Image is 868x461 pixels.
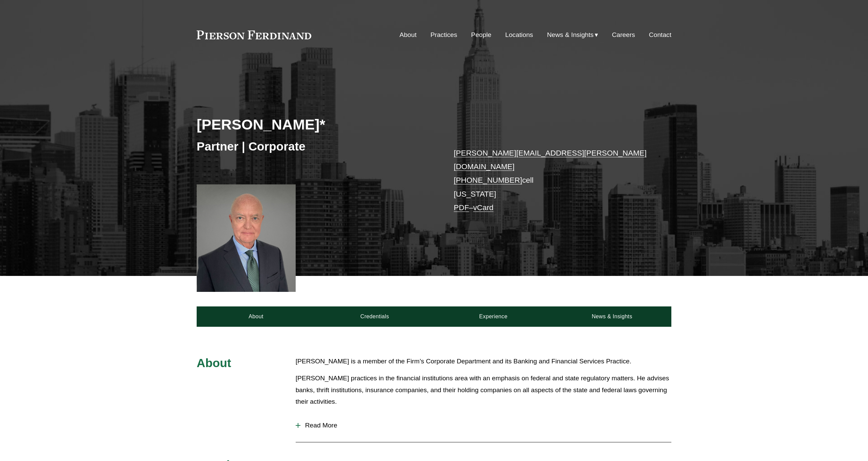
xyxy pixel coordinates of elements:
span: About [197,356,231,369]
a: Contact [649,28,671,41]
button: Read More [296,417,671,434]
a: Careers [612,28,635,41]
h3: Partner | Corporate [197,139,434,154]
p: [PERSON_NAME] practices in the financial institutions area with an emphasis on federal and state ... [296,373,671,408]
span: News & Insights [547,29,594,41]
a: [PHONE_NUMBER] [454,176,522,184]
p: [PERSON_NAME] is a member of the Firm’s Corporate Department and its Banking and Financial Servic... [296,356,671,367]
a: News & Insights [553,306,671,327]
a: folder dropdown [547,28,598,41]
a: Credentials [315,306,434,327]
a: About [197,306,315,327]
p: cell [US_STATE] – [454,146,651,215]
a: vCard [473,203,494,212]
a: Experience [434,306,553,327]
a: Locations [505,28,533,41]
a: PDF [454,203,469,212]
span: Read More [300,422,671,429]
a: People [471,28,491,41]
a: About [399,28,416,41]
a: Practices [430,28,457,41]
h2: [PERSON_NAME]* [197,116,434,133]
a: [PERSON_NAME][EMAIL_ADDRESS][PERSON_NAME][DOMAIN_NAME] [454,149,647,171]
